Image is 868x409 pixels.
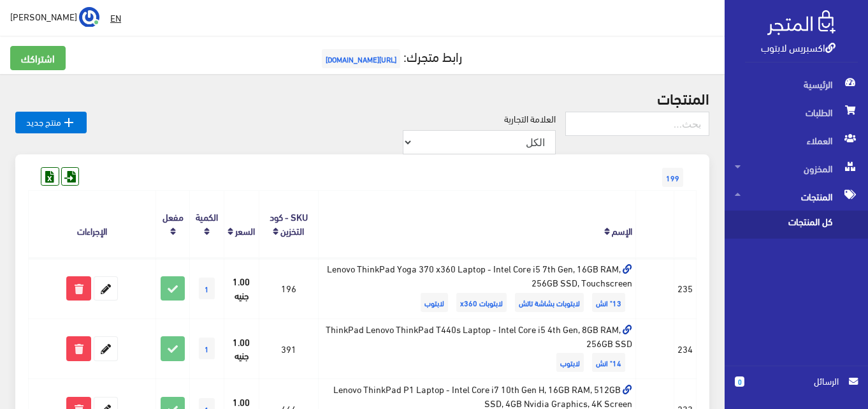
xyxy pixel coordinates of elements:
[105,6,126,29] a: EN
[259,318,319,379] td: 391
[61,115,76,130] i: 
[725,211,868,239] a: كل المنتجات
[735,374,858,401] a: 0 الرسائل
[725,126,868,154] a: العملاء
[199,338,215,359] span: 1
[29,191,156,258] th: الإجراءات
[456,293,507,312] span: لابتوبات x360
[725,70,868,98] a: الرئيسية
[259,258,319,318] td: 196
[735,211,832,239] span: كل المنتجات
[235,221,255,239] a: السعر
[319,318,636,379] td: ThinkPad Lenovo ThinkPad T440s Laptop - Intel Core i5 4th Gen, 8GB RAM, 256GB SSD
[10,6,99,27] a: ... [PERSON_NAME]
[755,374,839,388] span: الرسائل
[674,318,697,379] td: 234
[79,7,99,27] img: ...
[662,168,683,187] span: 199
[725,154,868,182] a: المخزون
[421,293,448,312] span: لابتوب
[735,376,744,387] span: 0
[199,278,215,299] span: 1
[725,182,868,211] a: المنتجات
[319,44,462,68] a: رابط متجرك:[URL][DOMAIN_NAME]
[674,258,697,318] td: 235
[196,207,218,225] a: الكمية
[110,10,121,26] u: EN
[592,353,625,372] span: 14" انش
[735,154,858,182] span: المخزون
[322,49,400,68] span: [URL][DOMAIN_NAME]
[10,46,66,70] a: اشتراكك
[735,182,858,211] span: المنتجات
[761,38,835,56] a: اكسبريس لابتوب
[556,353,584,372] span: لابتوب
[767,10,835,35] img: .
[735,126,858,154] span: العملاء
[735,70,858,98] span: الرئيسية
[725,98,868,126] a: الطلبات
[15,322,64,370] iframe: Drift Widget Chat Controller
[612,221,632,239] a: الإسم
[592,293,625,312] span: 13" انش
[224,258,259,318] td: 1.00 جنيه
[15,89,709,106] h2: المنتجات
[515,293,584,312] span: لابتوبات بشاشة تاتش
[15,112,87,133] a: منتج جديد
[735,98,858,126] span: الطلبات
[10,8,77,24] span: [PERSON_NAME]
[565,112,709,136] input: بحث...
[319,258,636,318] td: Lenovo ThinkPad Yoga 370 x360 Laptop - Intel Core i5 7th Gen, 16GB RAM, 256GB SSD, Touchscreen
[224,318,259,379] td: 1.00 جنيه
[163,207,184,225] a: مفعل
[504,112,556,126] label: العلامة التجارية
[270,207,308,239] a: SKU - كود التخزين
